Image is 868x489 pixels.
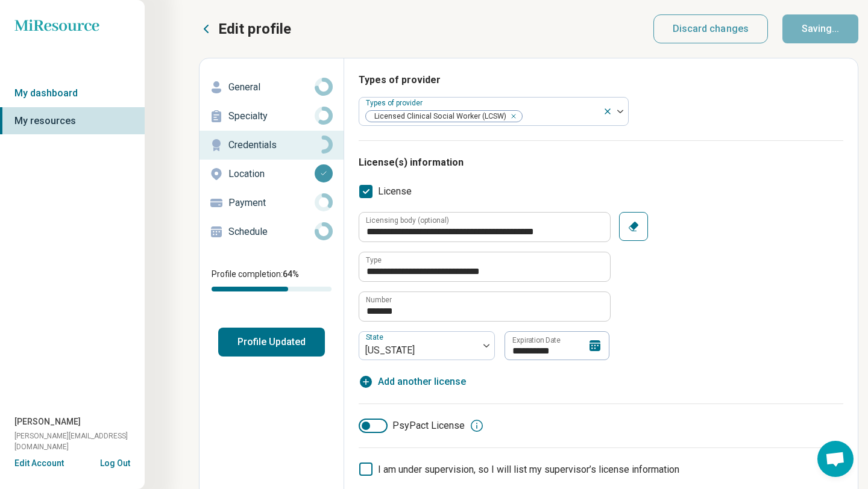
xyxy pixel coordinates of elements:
[366,296,392,304] label: Number
[200,102,344,131] a: Specialty
[378,464,679,475] span: I am under supervision, so I will list my supervisor’s license information
[200,188,344,217] a: Payment
[366,99,425,107] label: Types of provider
[366,257,382,264] label: Type
[228,167,315,181] p: Location
[228,225,315,239] p: Schedule
[212,287,332,291] div: Profile completion
[366,111,510,122] span: Licensed Clinical Social Worker (LCSW)
[200,73,344,102] a: General
[366,217,449,224] label: Licensing body (optional)
[200,261,344,299] div: Profile completion:
[283,269,299,279] span: 64 %
[228,138,315,152] p: Credentials
[359,375,466,389] button: Add another license
[200,160,344,188] a: Location
[817,441,854,477] div: Open chat
[359,419,465,433] label: PsyPact License
[378,375,466,389] span: Add another license
[366,333,386,341] label: State
[200,217,344,246] a: Schedule
[14,457,64,470] button: Edit Account
[228,80,315,95] p: General
[218,328,325,357] button: Profile Updated
[359,73,843,87] h3: Types of provider
[100,457,130,467] button: Log Out
[378,184,412,199] span: License
[228,109,315,123] p: Specialty
[199,19,291,39] button: Edit profile
[14,431,145,452] span: [PERSON_NAME][EMAIL_ADDRESS][DOMAIN_NAME]
[200,131,344,160] a: Credentials
[782,14,858,43] button: Saving...
[228,196,315,210] p: Payment
[218,19,291,39] p: Edit profile
[653,14,769,43] button: Discard changes
[14,416,81,428] span: [PERSON_NAME]
[359,155,843,170] h3: License(s) information
[359,252,610,281] input: credential.licenses.0.name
